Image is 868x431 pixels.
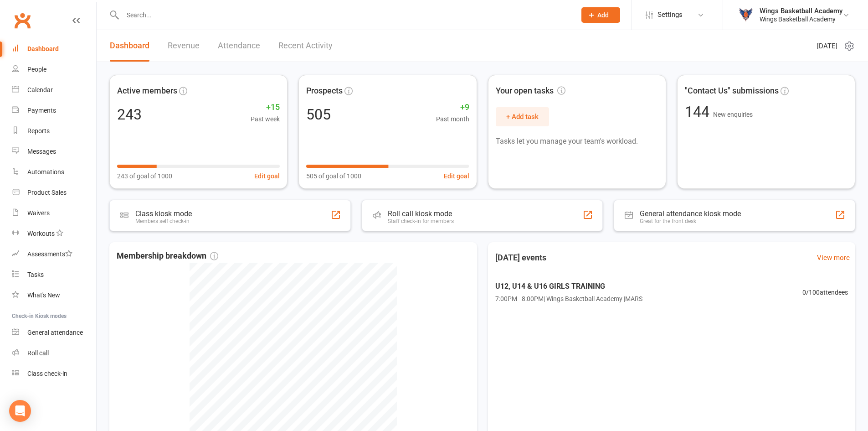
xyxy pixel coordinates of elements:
span: Active members [117,84,177,98]
div: Class check-in [27,370,67,377]
span: Membership breakdown [117,249,218,263]
span: +15 [251,101,280,114]
div: Assessments [27,250,72,258]
a: Assessments [12,244,96,265]
span: +9 [436,101,469,114]
div: Class kiosk mode [135,209,192,218]
div: Automations [27,168,64,176]
a: Clubworx [11,9,34,32]
a: People [12,59,96,80]
span: Past week [251,114,280,124]
div: Roll call kiosk mode [388,209,454,218]
a: Calendar [12,80,96,100]
span: U12, U14 & U16 GIRLS TRAINING [495,280,642,292]
div: Members self check-in [135,218,192,224]
span: New enquiries [713,111,753,118]
button: Add [581,7,620,23]
p: Tasks let you manage your team's workload. [496,135,658,147]
span: Your open tasks [496,84,565,98]
a: Revenue [168,30,200,62]
span: Add [597,11,609,19]
div: 243 [117,107,142,122]
span: 243 of goal of 1000 [117,171,172,181]
a: Roll call [12,343,96,363]
button: + Add task [496,107,549,126]
div: General attendance [27,329,83,336]
a: What's New [12,285,96,306]
a: Tasks [12,265,96,285]
div: Payments [27,107,56,114]
h3: [DATE] events [488,249,554,266]
div: Dashboard [27,45,59,52]
div: Reports [27,127,50,135]
span: Past month [436,114,469,124]
div: Roll call [27,349,49,357]
div: 505 [306,107,331,122]
a: Reports [12,121,96,141]
span: 505 of goal of 1000 [306,171,361,181]
span: 7:00PM - 8:00PM | Wings Basketball Academy | MARS [495,294,642,304]
a: Product Sales [12,182,96,203]
a: Payments [12,100,96,121]
a: View more [817,252,850,263]
span: 0 / 100 attendees [802,287,848,297]
a: Dashboard [12,39,96,59]
div: People [27,66,46,73]
div: Wings Basketball Academy [760,15,842,23]
a: Recent Activity [278,30,333,62]
div: General attendance kiosk mode [640,209,741,218]
div: Workouts [27,230,55,237]
span: "Contact Us" submissions [685,84,779,98]
div: What's New [27,291,60,299]
span: Prospects [306,84,343,98]
div: Product Sales [27,189,67,196]
a: General attendance kiosk mode [12,322,96,343]
button: Edit goal [254,171,280,181]
span: [DATE] [817,41,837,52]
a: Attendance [218,30,260,62]
div: Wings Basketball Academy [760,7,842,15]
button: Edit goal [444,171,469,181]
span: Settings [657,5,683,25]
div: Calendar [27,86,53,93]
div: Open Intercom Messenger [9,400,31,422]
div: Messages [27,148,56,155]
div: Great for the front desk [640,218,741,224]
a: Waivers [12,203,96,223]
div: Tasks [27,271,44,278]
a: Workouts [12,223,96,244]
a: Messages [12,141,96,162]
span: 144 [685,103,713,120]
div: Staff check-in for members [388,218,454,224]
a: Automations [12,162,96,182]
img: thumb_image1733802406.png [737,6,755,24]
div: Waivers [27,209,50,217]
a: Dashboard [110,30,149,62]
a: Class kiosk mode [12,363,96,384]
input: Search... [120,9,570,21]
